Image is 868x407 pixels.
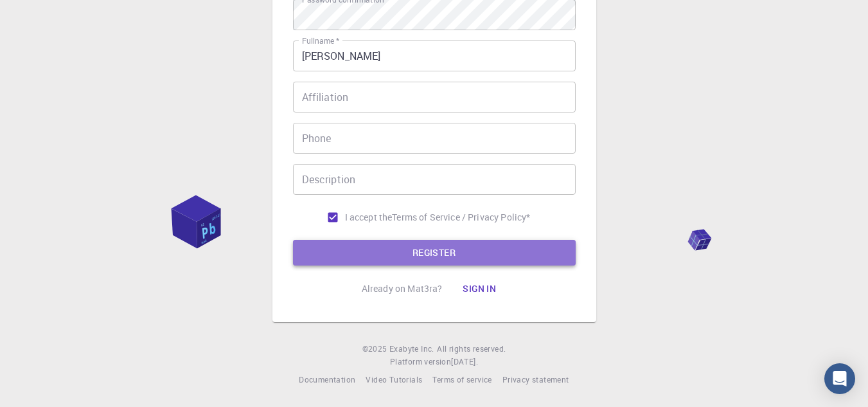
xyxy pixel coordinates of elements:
span: © 2025 [362,343,389,356]
a: Exabyte Inc. [389,343,434,356]
a: Terms of Service / Privacy Policy* [392,211,530,224]
span: I accept the [345,211,393,224]
p: Already on Mat3ra? [362,282,443,295]
span: Terms of service [432,374,492,384]
button: REGISTER [293,240,576,266]
span: Exabyte Inc. [389,343,434,354]
div: Open Intercom Messenger [824,363,855,394]
span: Privacy statement [502,374,569,384]
a: Documentation [299,374,355,386]
label: Fullname [302,35,339,46]
span: [DATE] . [451,356,478,366]
p: Terms of Service / Privacy Policy * [392,211,530,224]
a: Video Tutorials [366,374,422,386]
span: Documentation [299,374,355,384]
span: Platform version [390,356,451,368]
button: Sign in [452,276,506,302]
a: Terms of service [432,374,492,386]
span: Video Tutorials [366,374,422,384]
a: Privacy statement [502,374,569,386]
a: [DATE]. [451,356,478,368]
span: All rights reserved. [437,343,506,356]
